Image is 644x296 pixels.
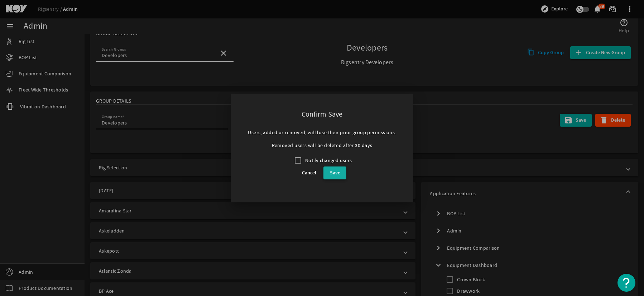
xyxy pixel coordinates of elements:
button: Cancel [298,166,321,179]
button: Open Resource Center [617,274,635,292]
div: Removed users will be deleted after 30 days [248,141,396,155]
span: Save [330,169,340,177]
span: Cancel [302,169,316,177]
label: Notify changed users [304,157,352,164]
div: Confirm Save [293,102,351,123]
button: Save [323,166,346,179]
div: Users, added or removed, will lose their prior group permissions. [248,128,396,137]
